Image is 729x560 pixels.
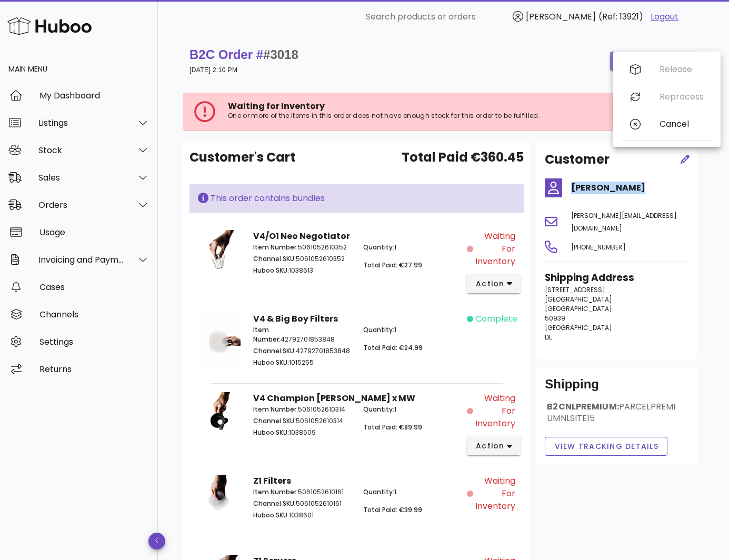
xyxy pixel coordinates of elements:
span: action [475,441,505,452]
span: Total Paid: €24.99 [363,343,423,352]
span: Total Paid: €89.99 [363,423,422,432]
div: Returns [39,364,149,374]
span: Channel SKU: [253,416,296,425]
span: Total Paid: €27.99 [363,261,422,269]
p: 5061052610161 [253,487,351,497]
button: action [467,274,521,293]
img: Huboo Logo [7,15,92,37]
span: Quantity: [363,243,394,252]
span: Item Number: [253,243,298,252]
h3: Shipping Address [545,271,689,285]
span: [GEOGRAPHIC_DATA] [545,295,612,304]
span: Channel SKU: [253,346,296,355]
p: 1 [363,243,461,252]
span: Huboo SKU: [253,428,289,437]
p: 1 [363,325,461,335]
p: 5061052610161 [253,499,351,508]
div: Listings [38,118,124,128]
p: 1038601 [253,511,351,520]
p: 1015255 [253,358,351,367]
p: 1038609 [253,428,351,437]
span: [PHONE_NUMBER] [571,243,626,252]
div: Sales [38,173,124,183]
span: Total Paid €360.45 [402,148,524,167]
div: B2CNLPREMIUM: [545,401,689,433]
span: [STREET_ADDRESS] [545,285,605,294]
p: 5061052610352 [253,254,351,264]
span: Quantity: [363,325,394,334]
span: Waiting for Inventory [228,100,325,112]
span: Total Paid: €39.99 [363,505,422,514]
span: Quantity: [363,487,394,496]
span: complete [475,313,517,325]
div: Shipping [545,376,689,401]
p: 1038613 [253,266,351,275]
span: [GEOGRAPHIC_DATA] [545,304,612,313]
strong: V4/O1 Neo Negotiator [253,230,350,242]
small: [DATE] 2:10 PM [189,66,237,74]
span: DE [545,333,552,342]
span: PARCELPREMIUMNLSITE15 [547,401,675,424]
span: [GEOGRAPHIC_DATA] [545,323,612,332]
img: Product Image [198,313,241,369]
p: 42792701853848 [253,346,351,356]
span: Waiting for Inventory [475,392,516,430]
span: (Ref: 13921) [598,11,643,23]
div: This order contains bundles [198,192,515,205]
span: 50939 [545,314,565,323]
h2: Customer [545,150,610,169]
span: Huboo SKU: [253,266,289,275]
div: Usage [39,227,149,237]
span: Quantity: [363,405,394,414]
img: Product Image [198,475,241,531]
span: action [475,278,505,289]
p: 5061052610314 [253,416,351,426]
div: My Dashboard [39,91,149,101]
div: Orders [38,200,124,210]
strong: V4 Champion [PERSON_NAME] x MW [253,392,415,404]
a: Logout [651,11,678,23]
h4: [PERSON_NAME] [571,182,689,194]
span: Channel SKU: [253,254,296,263]
img: Product Image [198,392,241,448]
p: 1 [363,405,461,414]
span: Channel SKU: [253,499,296,508]
p: One or more of the items in this order does not have enough stock for this order to be fulfilled. [228,112,551,120]
span: Waiting for Inventory [475,230,516,268]
span: Item Number: [253,487,298,496]
p: 42792701853848 [253,325,351,344]
span: [PERSON_NAME] [526,11,596,23]
button: View Tracking details [545,437,667,456]
span: Item Number: [253,405,298,414]
p: 5061052610352 [253,243,351,252]
span: View Tracking details [554,441,658,452]
span: Customer's Cart [189,148,295,167]
span: Item Number: [253,325,281,344]
strong: B2C Order # [189,47,298,62]
div: Settings [39,337,149,347]
strong: Z1 Filters [253,475,291,487]
span: Huboo SKU: [253,358,289,367]
img: Product Image [198,230,241,286]
p: 5061052610314 [253,405,351,414]
p: 1 [363,487,461,497]
span: [PERSON_NAME][EMAIL_ADDRESS][DOMAIN_NAME] [571,211,677,233]
button: order actions [610,52,697,71]
span: Huboo SKU: [253,511,289,519]
div: Channels [39,309,149,319]
div: Invoicing and Payments [38,255,124,265]
button: action [467,436,521,455]
strong: V4 & Big Boy Filters [253,313,338,325]
div: Stock [38,145,124,155]
span: Waiting for Inventory [475,475,516,513]
div: Cases [39,282,149,292]
span: #3018 [263,47,298,62]
div: Cancel [660,119,704,129]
